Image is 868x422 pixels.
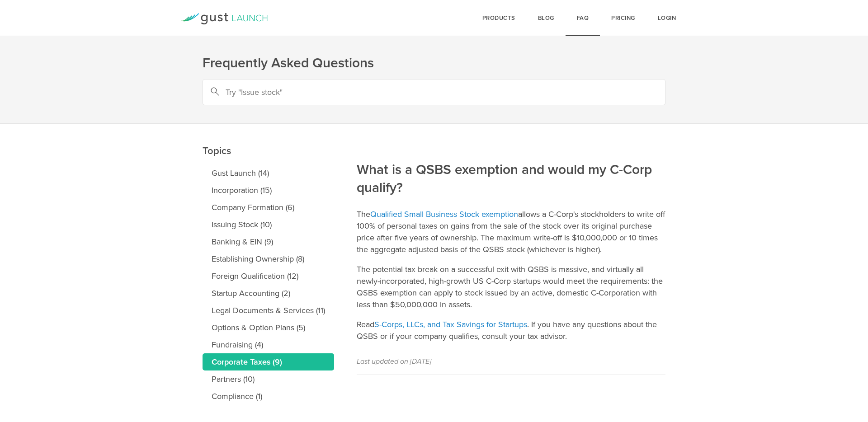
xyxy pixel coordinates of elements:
[203,216,334,233] a: Issuing Stock (10)
[203,336,334,353] a: Fundraising (4)
[357,208,665,255] p: The allows a C-Corp's stockholders to write off 100% of personal taxes on gains from the sale of ...
[203,81,334,160] h2: Topics
[203,250,334,267] a: Establishing Ownership (8)
[203,353,334,370] a: Corporate Taxes (9)
[357,100,665,197] h2: What is a QSBS exemption and would my C-Corp qualify?
[203,302,334,319] a: Legal Documents & Services (11)
[203,54,665,72] h1: Frequently Asked Questions
[357,319,665,342] p: Read . If you have any questions about the QSBS or if your company qualifies, consult your tax ad...
[203,79,665,105] input: Try "Issue stock"
[357,263,665,310] p: The potential tax break on a successful exit with QSBS is massive, and virtually all newly-incorp...
[203,319,334,336] a: Options & Option Plans (5)
[203,370,334,388] a: Partners (10)
[203,285,334,302] a: Startup Accounting (2)
[370,209,518,219] a: Qualified Small Business Stock exemption
[357,356,665,367] p: Last updated on [DATE]
[203,182,334,199] a: Incorporation (15)
[203,164,334,182] a: Gust Launch (14)
[374,319,527,329] a: S-Corps, LLCs, and Tax Savings for Startups
[203,388,334,405] a: Compliance (1)
[203,267,334,285] a: Foreign Qualification (12)
[203,233,334,250] a: Banking & EIN (9)
[203,199,334,216] a: Company Formation (6)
